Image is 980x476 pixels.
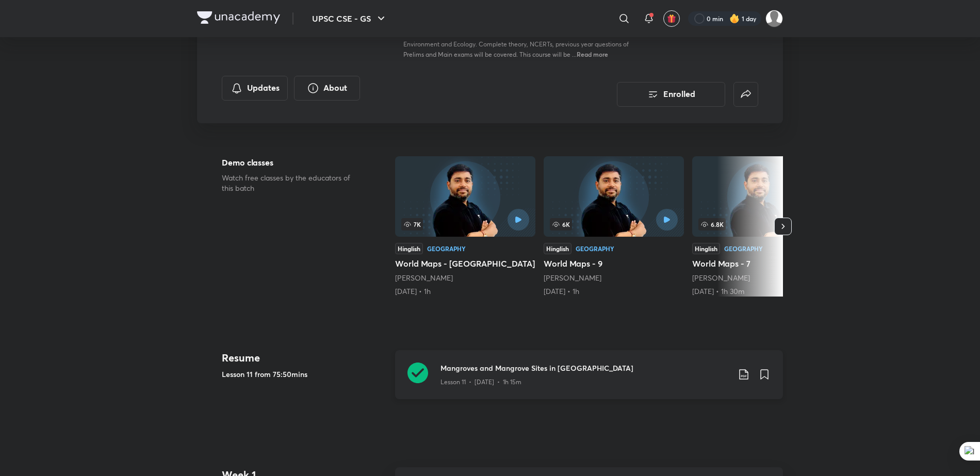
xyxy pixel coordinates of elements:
[197,11,280,26] a: Company Logo
[395,273,453,283] a: [PERSON_NAME]
[692,273,750,283] a: [PERSON_NAME]
[306,8,394,29] button: UPSC CSE - GS
[222,350,387,366] h4: Resume
[663,10,680,27] button: avatar
[395,286,535,297] div: 28th Apr • 1h
[698,218,726,231] span: 6.8K
[427,245,466,252] div: Geography
[395,273,535,283] div: Sudarshan Gurjar
[692,273,832,283] div: Sudarshan Gurjar
[222,156,362,169] h5: Demo classes
[197,11,280,24] img: Company Logo
[544,243,571,254] div: Hinglish
[544,273,601,283] a: [PERSON_NAME]
[729,13,740,24] img: streak
[544,286,684,297] div: 29th Apr • 1h
[440,363,729,373] h3: Mangroves and Mangrove Sites in [GEOGRAPHIC_DATA]
[544,257,684,270] h5: World Maps - 9
[395,243,423,254] div: Hinglish
[222,76,288,101] button: Updates
[733,82,758,107] button: false
[222,173,362,193] p: Watch free classes by the educators of this batch
[692,243,720,254] div: Hinglish
[692,257,832,270] h5: World Maps - 7
[544,156,684,297] a: 6KHinglishGeographyWorld Maps - 9[PERSON_NAME][DATE] • 1h
[395,350,783,412] a: Mangroves and Mangrove Sites in [GEOGRAPHIC_DATA]Lesson 11 • [DATE] • 1h 15m
[692,156,832,297] a: World Maps - 7
[395,257,535,270] h5: World Maps - [GEOGRAPHIC_DATA]
[222,369,387,380] h5: Lesson 11 from 75:50mins
[667,14,676,23] img: avatar
[550,218,572,231] span: 6K
[544,156,684,297] a: World Maps - 9
[765,10,783,27] img: Ayushi Singh
[395,156,535,297] a: 7KHinglishGeographyWorld Maps - [GEOGRAPHIC_DATA][PERSON_NAME][DATE] • 1h
[395,156,535,297] a: World Maps - Europe
[692,286,832,297] div: 1st May • 1h 30m
[617,82,725,107] button: Enrolled
[294,76,360,101] button: About
[576,245,614,252] div: Geography
[544,273,684,283] div: Sudarshan Gurjar
[692,156,832,297] a: 6.8KHinglishGeographyWorld Maps - 7[PERSON_NAME][DATE] • 1h 30m
[401,218,423,231] span: 7K
[577,50,608,58] span: Read more
[440,377,521,387] p: Lesson 11 • [DATE] • 1h 15m
[403,30,629,58] span: In this course, [PERSON_NAME] will cover all the important concepts on Environment and Ecology. C...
